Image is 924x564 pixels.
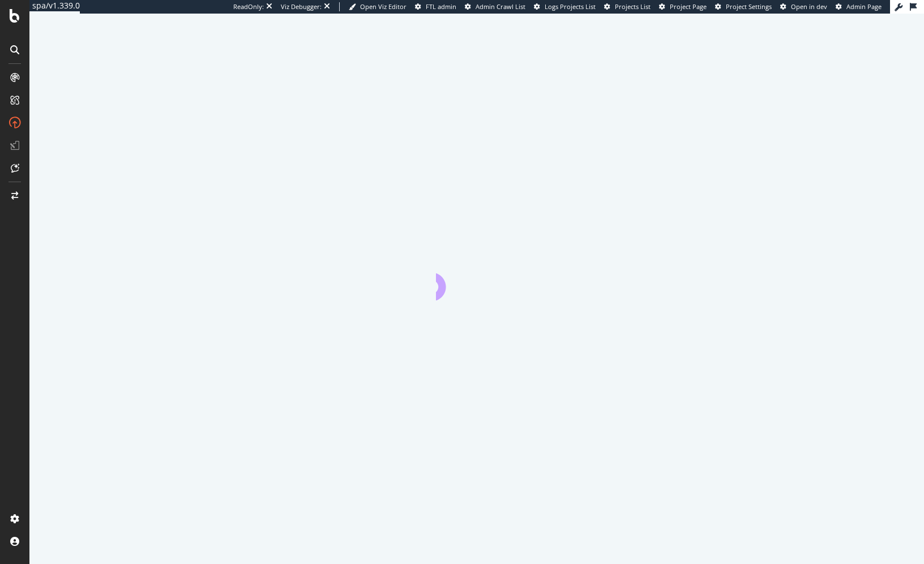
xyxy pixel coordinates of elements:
a: Project Page [659,2,707,11]
a: Open in dev [780,2,827,11]
a: Logs Projects List [534,2,596,11]
span: Logs Projects List [545,2,596,11]
span: Open in dev [791,2,827,11]
span: FTL admin [426,2,456,11]
span: Project Page [670,2,707,11]
div: ReadOnly: [233,2,264,11]
span: Projects List [615,2,651,11]
a: FTL admin [415,2,456,11]
span: Project Settings [726,2,772,11]
div: animation [436,260,517,300]
a: Admin Crawl List [465,2,525,11]
span: Open Viz Editor [360,2,407,11]
span: Admin Crawl List [476,2,525,11]
a: Projects List [604,2,651,11]
a: Admin Page [836,2,882,11]
span: Admin Page [846,2,882,11]
a: Open Viz Editor [349,2,407,11]
div: Viz Debugger: [281,2,322,11]
a: Project Settings [715,2,772,11]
